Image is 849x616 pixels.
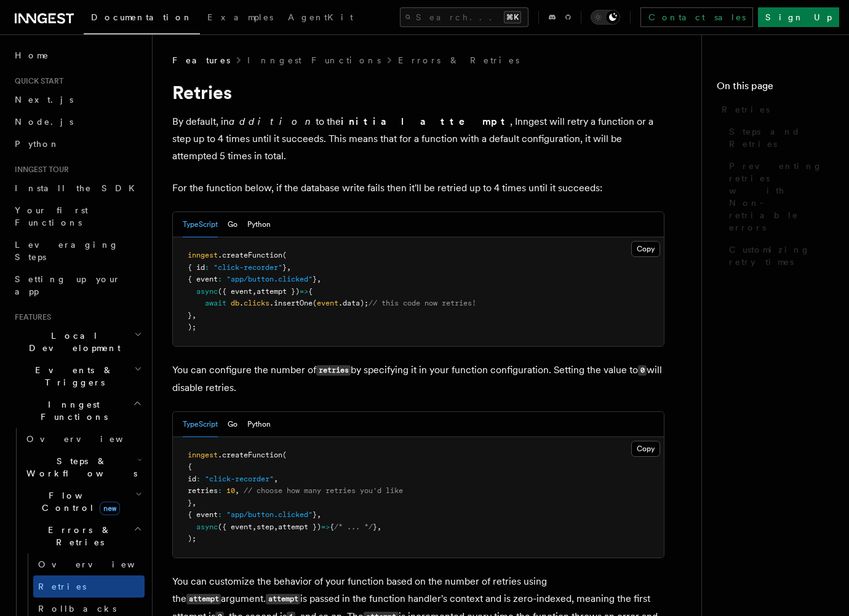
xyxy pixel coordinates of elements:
[84,4,200,34] a: Documentation
[717,79,834,98] h4: On this page
[22,524,134,548] span: Errors & Retries
[269,299,313,307] span: .insertOne
[252,523,257,531] span: ,
[316,365,351,376] code: retries
[38,559,165,569] span: Overview
[722,103,770,116] span: Retries
[22,450,145,484] button: Steps & Workflows
[10,393,145,428] button: Inngest Functions
[22,489,135,514] span: Flow Control
[229,116,316,127] em: addition
[717,98,834,120] a: Retries
[188,475,196,483] span: id
[218,251,282,259] span: .createFunction
[729,243,834,268] span: Customizing retry times
[313,299,317,307] span: (
[338,299,369,307] span: .data);
[10,133,145,155] a: Python
[26,434,153,444] span: Overview
[218,510,222,519] span: :
[188,499,192,507] span: }
[252,287,257,296] span: ,
[172,81,664,103] h1: Retries
[313,510,317,519] span: }
[282,451,287,459] span: (
[288,12,353,22] span: AgentKit
[15,49,49,61] span: Home
[10,165,69,175] span: Inngest tour
[188,251,218,259] span: inngest
[10,364,134,389] span: Events & Triggers
[100,502,120,515] span: new
[22,455,137,480] span: Steps & Workflows
[205,299,226,307] span: await
[247,54,381,66] a: Inngest Functions
[313,275,317,283] span: }
[239,299,244,307] span: .
[196,475,201,483] span: :
[640,7,753,27] a: Contact sales
[207,12,273,22] span: Examples
[10,359,145,393] button: Events & Triggers
[631,241,660,257] button: Copy
[196,287,218,296] span: async
[10,199,145,234] a: Your first Functions
[231,299,239,307] span: db
[729,125,834,150] span: Steps and Retries
[758,7,839,27] a: Sign Up
[38,582,86,591] span: Retries
[282,263,287,272] span: }
[10,312,51,322] span: Features
[724,120,834,155] a: Steps and Retries
[10,89,145,111] a: Next.js
[15,117,73,127] span: Node.js
[321,523,330,531] span: =>
[504,11,521,23] kbd: ⌘K
[274,475,278,483] span: ,
[278,523,321,531] span: attempt })
[724,239,834,273] a: Customizing retry times
[33,575,145,598] a: Retries
[192,311,196,320] span: ,
[188,462,192,471] span: {
[274,523,278,531] span: ,
[10,234,145,268] a: Leveraging Steps
[631,441,660,457] button: Copy
[244,486,403,495] span: // choose how many retries you'd like
[15,240,119,262] span: Leveraging Steps
[724,155,834,239] a: Preventing retries with Non-retriable errors
[226,275,313,283] span: "app/button.clicked"
[200,4,281,33] a: Examples
[235,486,239,495] span: ,
[281,4,361,33] a: AgentKit
[15,139,60,149] span: Python
[188,486,218,495] span: retries
[205,475,274,483] span: "click-recorder"
[228,412,237,437] button: Go
[188,534,196,543] span: );
[172,361,664,397] p: You can configure the number of by specifying it in your function configuration. Setting the valu...
[341,116,510,127] strong: initial attempt
[15,183,142,193] span: Install the SDK
[247,412,271,437] button: Python
[317,275,321,283] span: ,
[188,311,192,320] span: }
[398,54,519,66] a: Errors & Retries
[15,274,121,296] span: Setting up your app
[188,323,196,331] span: );
[10,177,145,199] a: Install the SDK
[247,212,271,237] button: Python
[10,398,133,423] span: Inngest Functions
[213,263,282,272] span: "click-recorder"
[91,12,193,22] span: Documentation
[317,299,338,307] span: event
[591,10,620,25] button: Toggle dark mode
[15,205,88,227] span: Your first Functions
[226,486,235,495] span: 10
[308,287,313,296] span: {
[22,428,145,450] a: Overview
[205,263,209,272] span: :
[196,523,218,531] span: async
[15,95,73,105] span: Next.js
[186,594,221,604] code: attempt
